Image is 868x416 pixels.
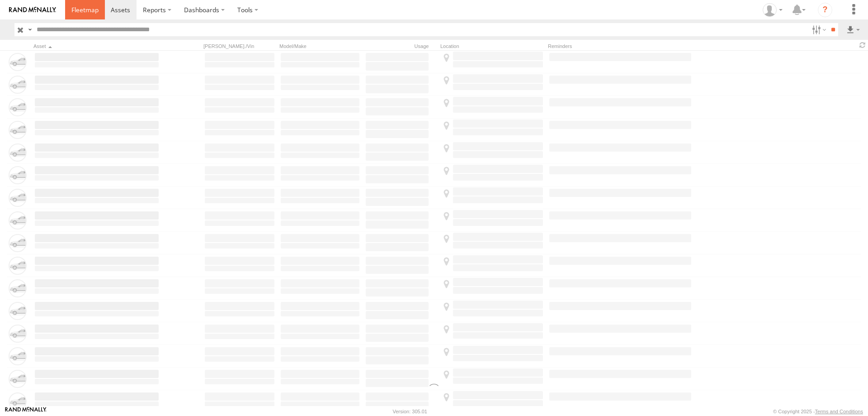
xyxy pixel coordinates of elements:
[773,409,863,414] div: © Copyright 2025 -
[440,43,544,49] div: Location
[364,43,437,49] div: Usage
[9,7,56,13] img: rand-logo.svg
[393,409,427,414] div: Version: 305.01
[5,407,47,416] a: Visit our Website
[759,3,786,17] div: Tye Clark
[808,23,828,36] label: Search Filter Options
[815,409,863,414] a: Terms and Conditions
[279,43,361,49] div: Model/Make
[548,43,693,49] div: Reminders
[26,23,33,36] label: Search Query
[818,3,832,17] i: ?
[33,43,160,49] div: Click to Sort
[857,41,868,49] span: Refresh
[203,43,276,49] div: [PERSON_NAME]./Vin
[845,23,861,36] label: Export results as...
